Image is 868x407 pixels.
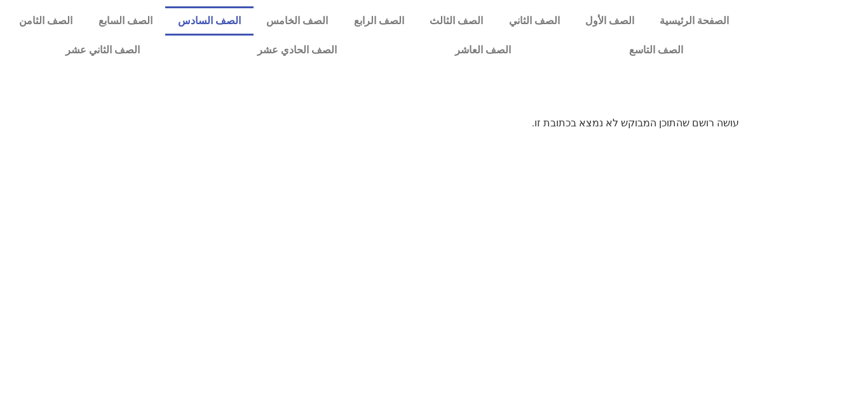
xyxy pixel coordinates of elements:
[199,36,397,65] a: الصف الحادي عشر
[254,6,341,36] a: الصف الخامس
[647,6,742,36] a: الصفحة الرئيسية
[6,36,199,65] a: الصف الثاني عشر
[165,6,254,36] a: الصف السادس
[396,36,570,65] a: الصف العاشر
[570,36,742,65] a: الصف التاسع
[417,6,496,36] a: الصف الثالث
[341,6,417,36] a: الصف الرابع
[573,6,647,36] a: الصف الأول
[6,6,85,36] a: الصف الثامن
[496,6,572,36] a: الصف الثاني
[129,116,739,131] p: עושה רושם שהתוכן המבוקש לא נמצא בכתובת זו.
[85,6,165,36] a: الصف السابع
